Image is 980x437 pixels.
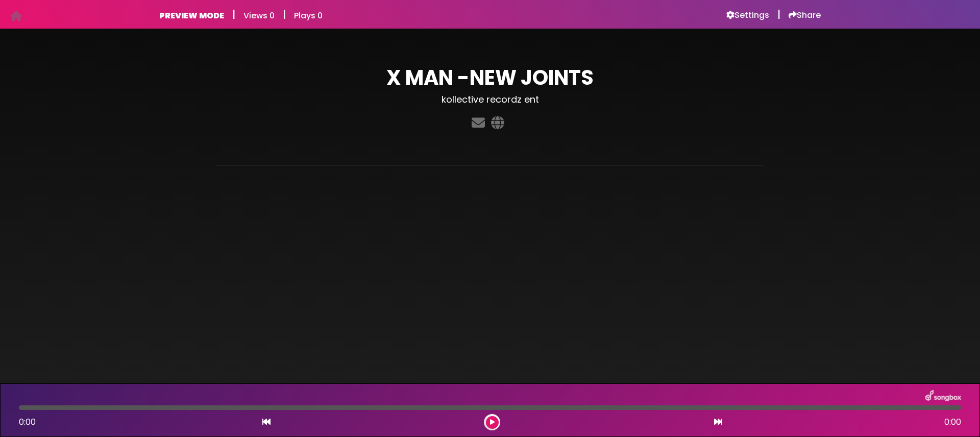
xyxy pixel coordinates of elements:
[159,11,224,20] h6: PREVIEW MODE
[789,10,821,20] a: Share
[777,8,780,20] h5: |
[232,8,235,20] h5: |
[243,11,275,20] h6: Views 0
[726,10,769,20] a: Settings
[283,8,286,20] h5: |
[215,65,765,90] h1: X MAN -NEW JOINTS
[294,11,323,20] h6: Plays 0
[215,94,765,105] h3: kollective recordz ent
